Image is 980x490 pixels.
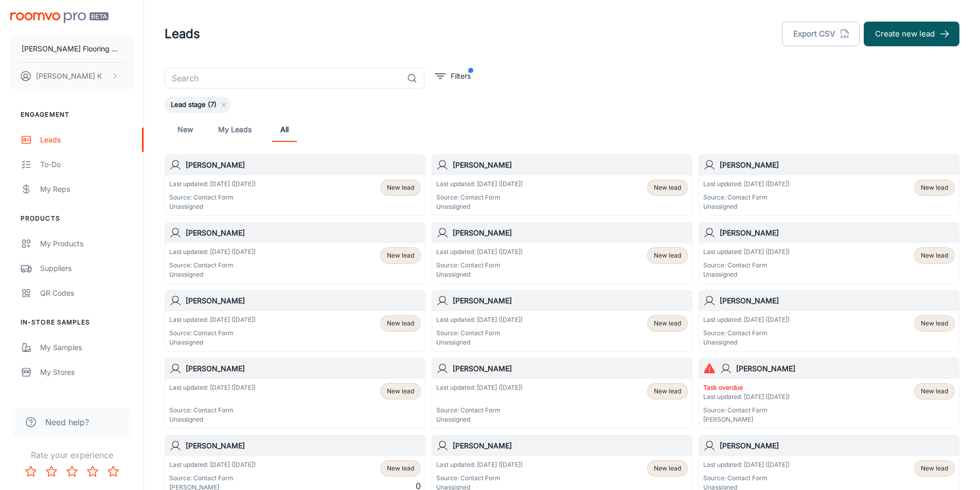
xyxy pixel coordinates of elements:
[40,367,133,378] div: My Stores
[703,261,790,270] p: Source: Contact Form
[169,193,256,202] p: Source: Contact Form
[703,415,790,424] p: [PERSON_NAME]
[453,363,688,374] h6: [PERSON_NAME]
[436,383,523,392] p: Last updated: [DATE] ([DATE])
[40,184,133,195] div: My Reps
[453,440,688,451] h6: [PERSON_NAME]
[169,247,256,257] p: Last updated: [DATE] ([DATE])
[10,35,133,62] button: [PERSON_NAME] Flooring Center Inc
[703,247,790,257] p: Last updated: [DATE] ([DATE])
[169,315,256,324] p: Last updated: [DATE] ([DATE])
[451,70,471,82] p: Filters
[387,319,414,328] span: New lead
[186,227,421,239] h6: [PERSON_NAME]
[432,222,692,284] a: [PERSON_NAME]Last updated: [DATE] ([DATE])Source: Contact FormUnassignedNew lead
[921,183,948,192] span: New lead
[169,474,256,483] p: Source: Contact Form
[436,474,523,483] p: Source: Contact Form
[169,383,256,392] p: Last updated: [DATE] ([DATE])
[436,261,523,270] p: Source: Contact Form
[62,461,82,482] button: Rate 3 star
[703,474,790,483] p: Source: Contact Form
[703,179,790,189] p: Last updated: [DATE] ([DATE])
[387,387,414,396] span: New lead
[703,315,790,324] p: Last updated: [DATE] ([DATE])
[436,460,523,469] p: Last updated: [DATE] ([DATE])
[436,247,523,257] p: Last updated: [DATE] ([DATE])
[720,440,955,451] h6: [PERSON_NAME]
[703,460,790,469] p: Last updated: [DATE] ([DATE])
[186,159,421,171] h6: [PERSON_NAME]
[654,183,681,192] span: New lead
[218,117,252,142] a: My Leads
[436,202,523,211] p: Unassigned
[703,202,790,211] p: Unassigned
[703,392,790,402] p: Last updated: [DATE] ([DATE])
[40,342,133,353] div: My Samples
[654,251,681,260] span: New lead
[165,290,425,352] a: [PERSON_NAME]Last updated: [DATE] ([DATE])Source: Contact FormUnassignedNew lead
[387,464,414,473] span: New lead
[436,315,523,324] p: Last updated: [DATE] ([DATE])
[654,387,681,396] span: New lead
[703,193,790,202] p: Source: Contact Form
[453,159,688,171] h6: [PERSON_NAME]
[436,270,523,279] p: Unassigned
[165,100,223,110] span: Lead stage (7)
[436,179,523,189] p: Last updated: [DATE] ([DATE])
[22,43,122,55] p: [PERSON_NAME] Flooring Center Inc
[703,383,790,392] p: Task overdue
[703,329,790,338] p: Source: Contact Form
[169,460,256,469] p: Last updated: [DATE] ([DATE])
[720,159,955,171] h6: [PERSON_NAME]
[699,222,959,284] a: [PERSON_NAME]Last updated: [DATE] ([DATE])Source: Contact FormUnassignedNew lead
[169,261,256,270] p: Source: Contact Form
[436,329,523,338] p: Source: Contact Form
[173,117,198,142] a: New
[103,461,123,482] button: Rate 5 star
[387,183,414,192] span: New lead
[703,270,790,279] p: Unassigned
[165,97,230,113] div: Lead stage (7)
[10,63,133,89] button: [PERSON_NAME] K
[864,22,959,46] button: Create new lead
[169,179,256,189] p: Last updated: [DATE] ([DATE])
[703,338,790,347] p: Unassigned
[720,295,955,306] h6: [PERSON_NAME]
[165,358,425,429] a: [PERSON_NAME]Last updated: [DATE] ([DATE])Source: Contact FormUnassignedNew lead
[720,227,955,239] h6: [PERSON_NAME]
[36,70,102,82] p: [PERSON_NAME] K
[169,415,256,424] p: Unassigned
[436,193,523,202] p: Source: Contact Form
[699,290,959,352] a: [PERSON_NAME]Last updated: [DATE] ([DATE])Source: Contact FormUnassignedNew lead
[432,358,692,429] a: [PERSON_NAME]Last updated: [DATE] ([DATE])Source: Contact FormUnassignedNew lead
[453,295,688,306] h6: [PERSON_NAME]
[40,287,133,299] div: QR Codes
[699,358,959,429] a: [PERSON_NAME]Task overdueLast updated: [DATE] ([DATE])Source: Contact Form[PERSON_NAME]New lead
[186,295,421,306] h6: [PERSON_NAME]
[736,363,955,374] h6: [PERSON_NAME]
[921,464,948,473] span: New lead
[433,68,473,84] button: filter
[436,415,523,424] p: Unassigned
[165,68,403,88] input: Search
[921,387,948,396] span: New lead
[782,22,860,46] button: Export CSV
[703,406,790,415] p: Source: Contact Form
[169,270,256,279] p: Unassigned
[169,406,256,415] p: Source: Contact Form
[40,134,133,146] div: Leads
[165,222,425,284] a: [PERSON_NAME]Last updated: [DATE] ([DATE])Source: Contact FormUnassignedNew lead
[654,464,681,473] span: New lead
[432,290,692,352] a: [PERSON_NAME]Last updated: [DATE] ([DATE])Source: Contact FormUnassignedNew lead
[453,227,688,239] h6: [PERSON_NAME]
[699,154,959,216] a: [PERSON_NAME]Last updated: [DATE] ([DATE])Source: Contact FormUnassignedNew lead
[169,202,256,211] p: Unassigned
[921,319,948,328] span: New lead
[272,117,297,142] a: All
[10,12,109,23] img: Roomvo PRO Beta
[186,440,421,451] h6: [PERSON_NAME]
[21,461,41,482] button: Rate 1 star
[654,319,681,328] span: New lead
[82,461,103,482] button: Rate 4 star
